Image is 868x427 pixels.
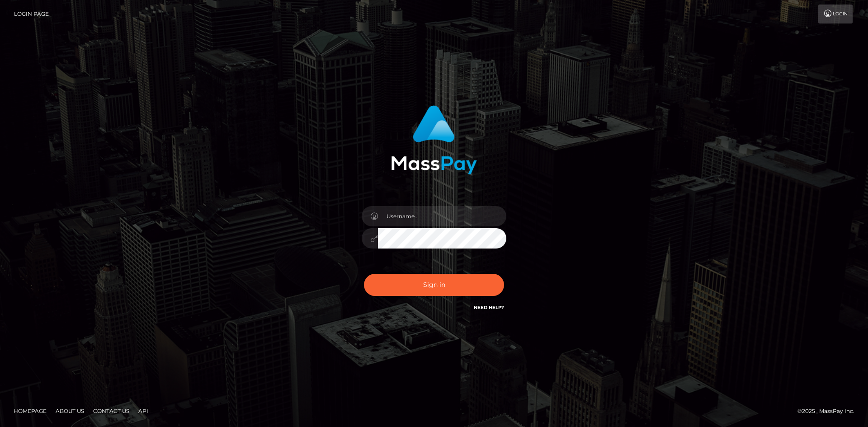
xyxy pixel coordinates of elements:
[797,406,861,416] div: © 2025 , MassPay Inc.
[14,5,49,23] a: Login Page
[474,305,504,310] a: Need Help?
[90,404,133,418] a: Contact Us
[364,274,504,296] button: Sign in
[52,404,88,418] a: About Us
[378,206,506,226] input: Username...
[818,5,853,23] a: Login
[391,105,477,174] img: MassPay Login
[10,404,50,418] a: Homepage
[135,404,152,418] a: API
